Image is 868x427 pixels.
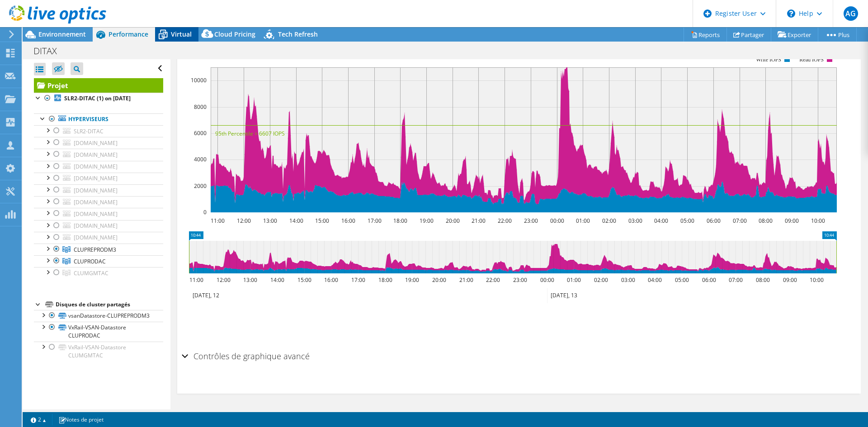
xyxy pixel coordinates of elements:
[811,217,825,225] text: 10:00
[567,276,581,284] text: 01:00
[34,149,163,160] a: [DOMAIN_NAME]
[810,276,824,284] text: 10:00
[34,322,163,342] a: VxRail-VSAN-Datastore CLUPRODAC
[189,276,203,284] text: 11:00
[759,217,773,225] text: 08:00
[405,276,419,284] text: 19:00
[446,217,460,225] text: 20:00
[34,232,163,244] a: [DOMAIN_NAME]
[194,155,207,163] text: 4000
[378,276,392,284] text: 18:00
[432,276,446,284] text: 20:00
[818,28,857,42] a: Plus
[513,276,527,284] text: 23:00
[74,163,118,170] span: [DOMAIN_NAME]
[194,129,207,137] text: 6000
[602,217,616,225] text: 02:00
[29,46,71,56] h1: DITAX
[594,276,608,284] text: 02:00
[278,30,318,38] span: Tech Refresh
[270,276,284,284] text: 14:00
[211,217,225,225] text: 11:00
[34,125,163,137] a: SLR2-DITAC
[74,222,118,230] span: [DOMAIN_NAME]
[707,217,721,225] text: 06:00
[34,255,163,267] a: CLUPRODAC
[654,217,668,225] text: 04:00
[785,217,799,225] text: 09:00
[34,267,163,279] a: CLUMGMTAC
[472,217,486,225] text: 21:00
[74,246,116,253] span: CLUPREPRODM3
[621,276,635,284] text: 03:00
[783,276,797,284] text: 09:00
[756,276,770,284] text: 08:00
[34,196,163,208] a: [DOMAIN_NAME]
[64,94,131,102] b: SLR2-DITAC (1) on [DATE]
[420,217,434,225] text: 19:00
[237,217,251,225] text: 12:00
[74,258,106,265] span: CLUPRODAC
[550,217,564,225] text: 00:00
[680,217,694,225] text: 05:00
[74,269,108,277] span: CLUMGMTAC
[315,217,329,225] text: 15:00
[74,234,118,241] span: [DOMAIN_NAME]
[341,217,355,225] text: 16:00
[729,276,743,284] text: 07:00
[368,217,382,225] text: 17:00
[217,276,231,284] text: 12:00
[191,76,207,84] text: 10000
[684,28,727,42] a: Reports
[648,276,662,284] text: 04:00
[351,276,365,284] text: 17:00
[34,244,163,255] a: CLUPREPRODM3
[771,28,818,42] a: Exporter
[74,174,118,182] span: [DOMAIN_NAME]
[34,113,163,125] a: Hyperviseurs
[324,276,338,284] text: 16:00
[498,217,512,225] text: 22:00
[194,182,207,190] text: 2000
[787,9,795,18] svg: \n
[702,276,716,284] text: 06:00
[628,217,642,225] text: 03:00
[182,347,310,365] h2: Contrôles de graphique avancé
[52,414,110,425] a: Notes de projet
[756,56,781,63] text: Write IOPS
[34,137,163,149] a: [DOMAIN_NAME]
[214,30,255,38] span: Cloud Pricing
[34,220,163,232] a: [DOMAIN_NAME]
[733,217,747,225] text: 07:00
[74,210,118,218] span: [DOMAIN_NAME]
[243,276,257,284] text: 13:00
[393,217,407,225] text: 18:00
[56,299,163,310] div: Disques de cluster partagés
[800,56,824,63] text: Read IOPS
[34,208,163,220] a: [DOMAIN_NAME]
[34,184,163,196] a: [DOMAIN_NAME]
[215,130,285,137] text: 95th Percentile = 6607 IOPS
[540,276,554,284] text: 00:00
[34,78,163,93] a: Projet
[675,276,689,284] text: 05:00
[459,276,473,284] text: 21:00
[203,208,207,216] text: 0
[34,93,163,104] a: SLR2-DITAC (1) on [DATE]
[74,127,104,135] span: SLR2-DITAC
[74,198,118,206] span: [DOMAIN_NAME]
[297,276,311,284] text: 15:00
[34,310,163,322] a: vsanDatastore-CLUPREPRODM3
[34,161,163,173] a: [DOMAIN_NAME]
[74,139,118,147] span: [DOMAIN_NAME]
[34,173,163,184] a: [DOMAIN_NAME]
[194,103,207,111] text: 8000
[524,217,538,225] text: 23:00
[289,217,303,225] text: 14:00
[486,276,500,284] text: 22:00
[726,28,771,42] a: Partager
[108,30,148,38] span: Performance
[844,6,858,21] span: AG
[38,30,86,38] span: Environnement
[24,414,52,425] a: 2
